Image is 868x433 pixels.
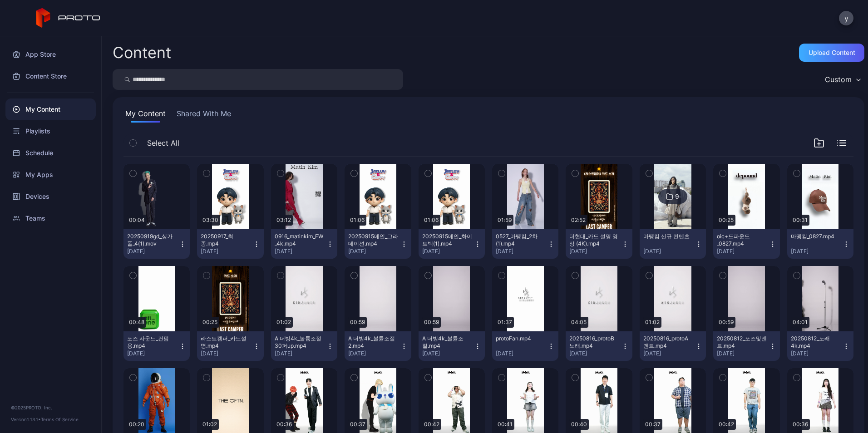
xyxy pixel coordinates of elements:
[127,233,177,247] div: 20250919gd_싱가폴_4(1).mov
[5,98,96,120] a: My Content
[713,331,779,361] button: 20250812_포즈및멘트.mp4[DATE]
[345,331,411,361] button: A 더빙4k_볼륨조절2.mp4[DATE]
[717,233,767,247] div: oic+드파운드_0827.mp4
[422,350,474,357] div: [DATE]
[675,192,679,201] div: 9
[717,350,769,357] div: [DATE]
[643,233,693,240] div: 마뗑킴 신규 컨텐츠
[275,335,325,349] div: A 더빙4k_볼륨조절30퍼up.mp4
[5,142,96,164] a: Schedule
[419,331,485,361] button: A 더빙4k_볼륨조절.mp4[DATE]
[496,248,547,255] div: [DATE]
[492,331,558,361] button: protoFan.mp4[DATE]
[11,417,41,422] span: Version 1.13.1 •
[275,248,326,255] div: [DATE]
[271,331,337,361] button: A 더빙4k_볼륨조절30퍼up.mp4[DATE]
[569,233,619,247] div: 더현대_카드 설명 영상 (4K).mp4
[5,44,96,65] a: App Store
[791,350,843,357] div: [DATE]
[41,417,79,422] a: Terms Of Service
[5,164,96,186] a: My Apps
[419,229,485,259] button: 20250915메인_화이트백(1).mp4[DATE]
[569,350,621,357] div: [DATE]
[175,108,233,123] button: Shared With Me
[809,49,855,56] div: Upload Content
[147,138,179,148] span: Select All
[713,229,779,259] button: oic+드파운드_0827.mp4[DATE]
[201,248,252,255] div: [DATE]
[566,331,632,361] button: 20250816_protoB노래.mp4[DATE]
[127,350,179,357] div: [DATE]
[566,229,632,259] button: 더현대_카드 설명 영상 (4K).mp4[DATE]
[643,335,693,349] div: 20250816_protoA멘트.mp4
[271,229,337,259] button: 0916_matinkim_FW_4k.mp4[DATE]
[825,75,852,84] div: Custom
[197,331,263,361] button: 라스트캠퍼_카드설명.mp4[DATE]
[799,44,864,62] button: Upload Content
[791,233,841,240] div: 마뗑킴_0827.mp4
[643,350,695,357] div: [DATE]
[123,229,190,259] button: 20250919gd_싱가폴_4(1).mov[DATE]
[643,248,695,255] div: [DATE]
[345,229,411,259] button: 20250915메인_그라데이션.mp4[DATE]
[569,248,621,255] div: [DATE]
[791,335,841,349] div: 20250812_노래4k.mp4
[787,229,853,259] button: 마뗑킴_0827.mp4[DATE]
[496,335,546,342] div: protoFan.mp4
[569,335,619,349] div: 20250816_protoB노래.mp4
[127,335,177,349] div: 포즈 사운드_컨펌용.mp4
[717,335,767,349] div: 20250812_포즈및멘트.mp4
[5,186,96,207] a: Devices
[717,248,769,255] div: [DATE]
[11,404,90,411] div: © 2025 PROTO, Inc.
[839,11,853,25] button: y
[348,335,398,349] div: A 더빙4k_볼륨조절2.mp4
[787,331,853,361] button: 20250812_노래4k.mp4[DATE]
[348,233,398,247] div: 20250915메인_그라데이션.mp4
[5,65,96,87] a: Content Store
[640,331,706,361] button: 20250816_protoA멘트.mp4[DATE]
[275,350,326,357] div: [DATE]
[348,350,400,357] div: [DATE]
[201,233,251,247] div: 20250917_최종.mp4
[197,229,263,259] button: 20250917_최종.mp4[DATE]
[348,248,400,255] div: [DATE]
[201,350,252,357] div: [DATE]
[422,233,472,247] div: 20250915메인_화이트백(1).mp4
[496,350,547,357] div: [DATE]
[123,108,168,123] button: My Content
[127,248,179,255] div: [DATE]
[791,248,843,255] div: [DATE]
[422,335,472,349] div: A 더빙4k_볼륨조절.mp4
[820,69,864,90] button: Custom
[123,331,190,361] button: 포즈 사운드_컨펌용.mp4[DATE]
[5,207,96,229] a: Teams
[5,120,96,142] a: Playlists
[422,248,474,255] div: [DATE]
[492,229,558,259] button: 0527_마뗑킴_2차 (1).mp4[DATE]
[275,233,325,247] div: 0916_matinkim_FW_4k.mp4
[496,233,546,247] div: 0527_마뗑킴_2차 (1).mp4
[640,229,706,259] button: 마뗑킴 신규 컨텐츠[DATE]
[201,335,251,349] div: 라스트캠퍼_카드설명.mp4
[113,45,171,60] div: Content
